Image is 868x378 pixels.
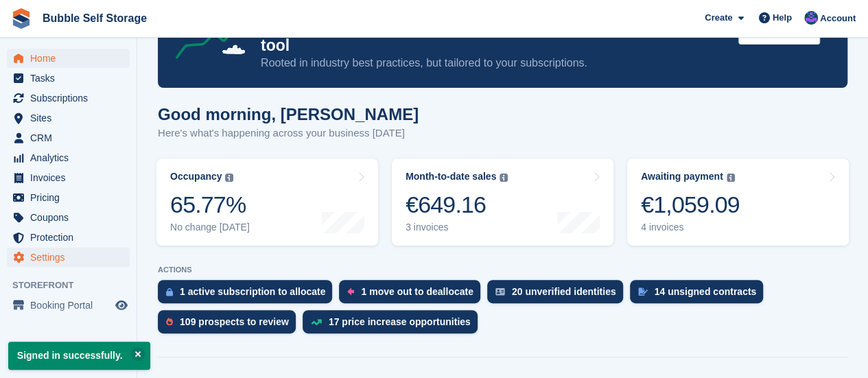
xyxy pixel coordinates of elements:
span: Invoices [30,168,113,187]
a: menu [7,108,130,128]
a: 14 unsigned contracts [630,280,771,310]
div: 1 move out to deallocate [361,286,473,297]
img: stora-icon-8386f47178a22dfd0bd8f6a31ec36ba5ce8667c1dd55bd0f319d3a0aa187defe.svg [11,8,32,29]
div: €1,059.09 [641,191,740,219]
div: 14 unsigned contracts [655,286,757,297]
p: Signed in successfully. [8,342,150,370]
a: menu [7,188,130,207]
a: menu [7,248,130,267]
img: Stuart Jackson [804,11,818,25]
p: ACTIONS [158,265,847,274]
div: No change [DATE] [170,222,250,233]
span: Coupons [30,208,113,227]
a: menu [7,296,130,315]
div: 65.77% [170,191,250,219]
p: Rooted in industry best practices, but tailored to your subscriptions. [261,56,727,71]
span: Create [705,11,732,25]
a: menu [7,228,130,247]
a: menu [7,69,130,88]
a: 1 move out to deallocate [339,280,486,310]
img: verify_identity-adf6edd0f0f0b5bbfe63781bf79b02c33cf7c696d77639b501bdc392416b5a36.svg [495,287,505,296]
div: Month-to-date sales [406,171,496,182]
a: Awaiting payment €1,059.09 4 invoices [627,158,849,246]
span: CRM [30,128,113,147]
span: Protection [30,228,113,247]
span: Analytics [30,148,113,167]
span: Booking Portal [30,296,113,315]
a: 20 unverified identities [487,280,630,310]
span: Subscriptions [30,88,113,108]
div: 20 unverified identities [512,286,616,297]
span: Storefront [12,279,137,292]
div: 4 invoices [641,222,740,233]
img: move_outs_to_deallocate_icon-f764333ba52eb49d3ac5e1228854f67142a1ed5810a6f6cc68b1a99e826820c5.svg [347,287,354,296]
a: menu [7,49,130,68]
a: Preview store [113,297,130,314]
div: Occupancy [170,171,222,182]
div: 3 invoices [406,222,508,233]
a: Bubble Self Storage [37,7,152,29]
span: Tasks [30,69,113,88]
div: 109 prospects to review [180,316,289,327]
img: price_increase_opportunities-93ffe204e8149a01c8c9dc8f82e8f89637d9d84a8eef4429ea346261dce0b2c0.svg [311,319,322,325]
span: Help [773,11,792,25]
p: Here's what's happening across your business [DATE] [158,126,419,141]
a: menu [7,168,130,187]
img: prospect-51fa495bee0391a8d652442698ab0144808aea92771e9ea1ae160a38d050c398.svg [166,318,173,326]
img: contract_signature_icon-13c848040528278c33f63329250d36e43548de30e8caae1d1a13099fd9432cc5.svg [638,287,648,296]
a: Occupancy 65.77% No change [DATE] [156,158,378,246]
a: Month-to-date sales €649.16 3 invoices [392,158,613,246]
img: active_subscription_to_allocate_icon-d502201f5373d7db506a760aba3b589e785aa758c864c3986d89f69b8ff3... [166,287,173,296]
a: 109 prospects to review [158,310,303,340]
a: menu [7,208,130,227]
img: icon-info-grey-7440780725fd019a000dd9b08b2336e03edf1995a4989e88bcd33f0948082b44.svg [500,174,508,182]
h1: Good morning, [PERSON_NAME] [158,105,419,123]
div: Awaiting payment [641,171,723,182]
div: €649.16 [406,191,508,219]
a: 1 active subscription to allocate [158,280,339,310]
img: icon-info-grey-7440780725fd019a000dd9b08b2336e03edf1995a4989e88bcd33f0948082b44.svg [727,174,735,182]
span: Account [820,12,856,25]
a: menu [7,128,130,147]
div: 17 price increase opportunities [329,316,471,327]
a: 17 price increase opportunities [303,310,484,340]
span: Sites [30,108,113,128]
span: Pricing [30,188,113,207]
span: Settings [30,248,113,267]
img: icon-info-grey-7440780725fd019a000dd9b08b2336e03edf1995a4989e88bcd33f0948082b44.svg [225,174,233,182]
span: Home [30,49,113,68]
div: 1 active subscription to allocate [180,286,325,297]
a: menu [7,88,130,108]
a: menu [7,148,130,167]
